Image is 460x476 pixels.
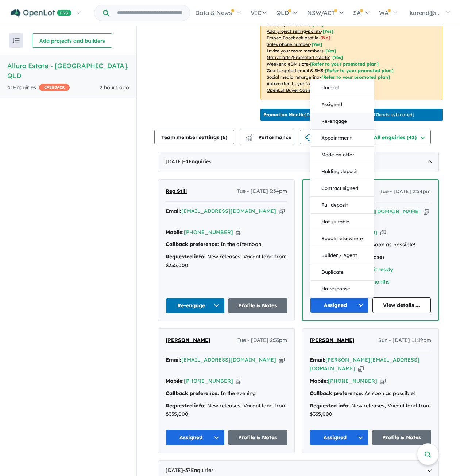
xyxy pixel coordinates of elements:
button: Re-engage [310,113,374,130]
button: Re-engage [166,298,225,313]
span: Sun - [DATE] 11:19pm [378,336,431,345]
button: Copy [358,365,364,372]
span: [ Yes ] [312,42,322,47]
button: Copy [236,229,241,236]
button: Copy [236,377,241,385]
a: Reg Still [166,187,187,196]
span: Reg Still [166,188,187,194]
button: Assigned [310,297,369,313]
strong: Callback preference: [310,390,363,397]
div: As soon as possible! [310,389,431,398]
img: download icon [305,134,313,142]
div: New releases, Vacant land from $335,000 [310,402,431,419]
a: View details ... [372,297,431,313]
u: Sales phone number [267,42,310,47]
strong: Requested info: [166,253,206,260]
span: [Refer to your promoted plan] [310,61,379,67]
a: Deposit ready [358,266,393,273]
strong: Mobile: [310,378,328,384]
img: line-chart.svg [246,134,252,138]
button: Made an offer [310,147,374,163]
div: 41 Enquir ies [7,83,70,92]
a: [PHONE_NUMBER] [184,229,233,235]
button: Full deposit [310,197,374,214]
a: [PHONE_NUMBER] [328,378,377,384]
button: Copy [380,229,386,237]
div: New releases, Vacant land from $335,000 [166,402,287,419]
div: In the afternoon [166,240,287,249]
div: Assigned [310,79,374,297]
span: karend@r... [410,9,441,16]
span: Tue - [DATE] 2:54pm [380,187,431,196]
span: - 37 Enquir ies [183,467,214,473]
button: Team member settings (6) [154,130,234,144]
button: Assigned [310,96,374,113]
a: [EMAIL_ADDRESS][DOMAIN_NAME] [181,356,276,363]
button: Contract signed [310,180,374,197]
button: Holding deposit [310,163,374,180]
u: Automated buyer follow-up [267,81,325,86]
u: OpenLot Buyer Cashback [267,87,321,93]
div: In the evening [166,389,287,398]
strong: Mobile: [166,229,184,235]
u: Weekend eDM slots [267,61,308,67]
button: Copy [424,208,429,215]
button: Copy [279,356,285,364]
span: [PERSON_NAME] [166,337,210,343]
strong: Mobile: [166,378,184,384]
button: Not suitable [310,214,374,230]
button: Builder / Agent [310,247,374,264]
u: Embed Facebook profile [267,35,318,40]
div: New releases, Vacant land from $335,000 [166,253,287,270]
strong: Email: [166,208,181,214]
span: [ Yes ] [325,48,336,54]
strong: Requested info: [166,402,206,409]
img: sort.svg [12,38,20,43]
u: Native ads (Promoted estate) [267,55,330,60]
button: No response [310,281,374,297]
p: [DATE] - [DATE] - ( 17 leads estimated) [263,112,414,118]
b: Promotion Month: [263,112,305,117]
u: Geo-targeted email & SMS [267,68,323,73]
span: - 4 Enquir ies [183,158,212,165]
button: Add projects and builders [32,33,112,48]
button: Copy [279,207,285,215]
a: 1 - 3 months [360,278,390,285]
span: [Refer to your promoted plan] [321,74,390,80]
button: Performance [240,130,294,144]
a: Profile & Notes [228,430,287,445]
span: [Refer to your promoted plan] [325,68,394,73]
span: CASHBACK [39,84,70,91]
button: Assigned [310,430,369,445]
button: Assigned [166,430,225,445]
span: Tue - [DATE] 3:34pm [237,187,287,196]
img: bar-chart.svg [246,137,253,141]
strong: Requested info: [310,402,350,409]
button: Unread [310,79,374,96]
input: Try estate name, suburb, builder or developer [111,5,188,21]
button: Duplicate [310,264,374,281]
span: Performance [247,134,291,141]
span: 6 [223,134,225,141]
button: Appointment [310,130,374,147]
strong: Email: [310,356,325,363]
button: All enquiries (41) [365,130,431,144]
button: CSV download [300,130,359,144]
a: [PHONE_NUMBER] [184,378,233,384]
button: Copy [380,377,386,385]
span: [Yes] [332,55,343,60]
a: [PERSON_NAME] [310,336,355,345]
span: [PERSON_NAME] [310,337,355,343]
a: Profile & Notes [228,298,287,313]
a: [PERSON_NAME] [166,336,210,345]
u: Invite your team members [267,48,324,54]
span: [ No ] [320,35,330,40]
span: [ Yes ] [323,28,333,34]
span: 2 hours ago [100,84,129,91]
u: Add project selling-points [267,28,321,34]
a: Profile & Notes [372,430,432,445]
span: Tue - [DATE] 2:33pm [237,336,287,345]
a: [EMAIL_ADDRESS][DOMAIN_NAME] [181,208,276,214]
